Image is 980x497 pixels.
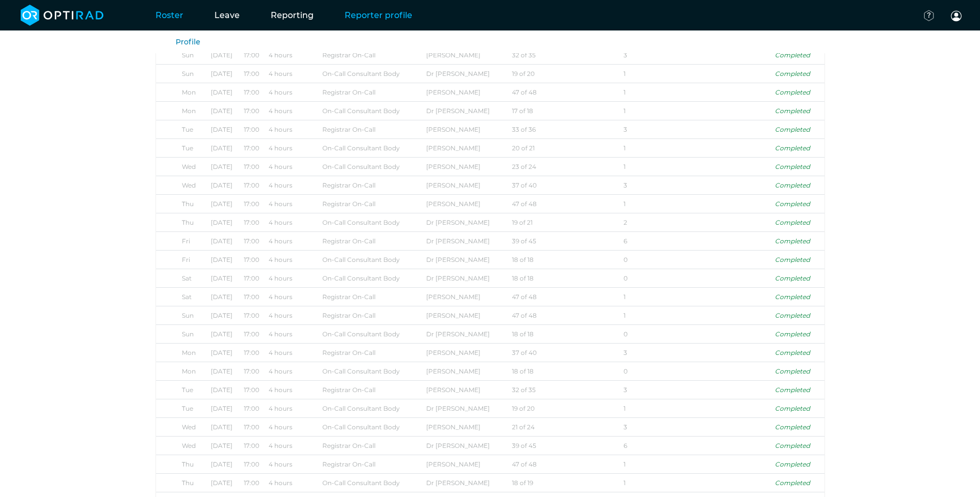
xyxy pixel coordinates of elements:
td: Completed [773,362,825,381]
td: Dr [PERSON_NAME] [424,102,510,120]
td: 17:00 [242,102,267,120]
td: [PERSON_NAME] [424,46,510,65]
td: On-Call Consultant Body [320,269,424,288]
td: 4 hours [267,176,320,195]
td: Sat [156,288,209,306]
td: Dr [PERSON_NAME] [424,474,510,492]
td: 4 hours [267,399,320,418]
td: 3 [621,344,772,362]
td: 39 of 45 [510,437,621,455]
td: Sun [156,46,209,65]
td: 0 [621,325,772,344]
td: Wed [156,437,209,455]
td: Registrar On-Call [320,306,424,325]
td: On-Call Consultant Body [320,362,424,381]
td: Registrar On-Call [320,381,424,399]
td: Completed [773,325,825,344]
td: [DATE] [209,120,242,139]
td: 17:00 [242,381,267,399]
td: 6 [621,437,772,455]
td: 3 [621,176,772,195]
td: Tue [156,381,209,399]
td: [PERSON_NAME] [424,288,510,306]
td: Tue [156,139,209,158]
td: 6 [621,232,772,251]
td: 17:00 [242,158,267,176]
td: Completed [773,474,825,492]
td: Dr [PERSON_NAME] [424,213,510,232]
td: [DATE] [209,176,242,195]
td: Completed [773,306,825,325]
td: Fri [156,251,209,269]
td: 4 hours [267,213,320,232]
td: 3 [621,418,772,437]
td: Completed [773,102,825,120]
td: 18 of 18 [510,269,621,288]
td: 37 of 40 [510,344,621,362]
td: 1 [621,139,772,158]
td: 17:00 [242,344,267,362]
td: [DATE] [209,474,242,492]
td: On-Call Consultant Body [320,418,424,437]
td: 17:00 [242,474,267,492]
td: Wed [156,158,209,176]
td: 3 [621,120,772,139]
td: Completed [773,213,825,232]
td: 4 hours [267,288,320,306]
td: 4 hours [267,46,320,65]
td: Wed [156,418,209,437]
td: [PERSON_NAME] [424,139,510,158]
td: 1 [621,65,772,83]
td: [PERSON_NAME] [424,120,510,139]
td: On-Call Consultant Body [320,65,424,83]
td: [DATE] [209,437,242,455]
td: 17:00 [242,251,267,269]
td: 4 hours [267,325,320,344]
td: Completed [773,251,825,269]
td: [DATE] [209,362,242,381]
td: 17:00 [242,306,267,325]
td: 4 hours [267,474,320,492]
td: Completed [773,269,825,288]
td: Completed [773,399,825,418]
td: [PERSON_NAME] [424,176,510,195]
td: Completed [773,288,825,306]
td: Registrar On-Call [320,120,424,139]
td: Sun [156,306,209,325]
td: 17:00 [242,176,267,195]
td: 32 of 35 [510,381,621,399]
td: Completed [773,46,825,65]
td: 4 hours [267,269,320,288]
td: 39 of 45 [510,232,621,251]
td: [DATE] [209,195,242,213]
td: 17:00 [242,288,267,306]
td: 32 of 35 [510,46,621,65]
td: Dr [PERSON_NAME] [424,251,510,269]
td: 17:00 [242,139,267,158]
td: [DATE] [209,83,242,102]
td: 1 [621,158,772,176]
td: Completed [773,232,825,251]
td: Mon [156,83,209,102]
td: Dr [PERSON_NAME] [424,269,510,288]
td: 47 of 48 [510,455,621,474]
td: 4 hours [267,83,320,102]
td: [DATE] [209,381,242,399]
td: [PERSON_NAME] [424,455,510,474]
td: Dr [PERSON_NAME] [424,399,510,418]
td: On-Call Consultant Body [320,102,424,120]
td: 1 [621,306,772,325]
td: Dr [PERSON_NAME] [424,437,510,455]
td: 4 hours [267,381,320,399]
td: Completed [773,344,825,362]
td: 1 [621,474,772,492]
td: 4 hours [267,418,320,437]
td: [PERSON_NAME] [424,83,510,102]
td: Registrar On-Call [320,288,424,306]
td: [PERSON_NAME] [424,306,510,325]
td: Completed [773,418,825,437]
td: 18 of 18 [510,362,621,381]
td: [PERSON_NAME] [424,418,510,437]
td: On-Call Consultant Body [320,251,424,269]
td: 17:00 [242,195,267,213]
